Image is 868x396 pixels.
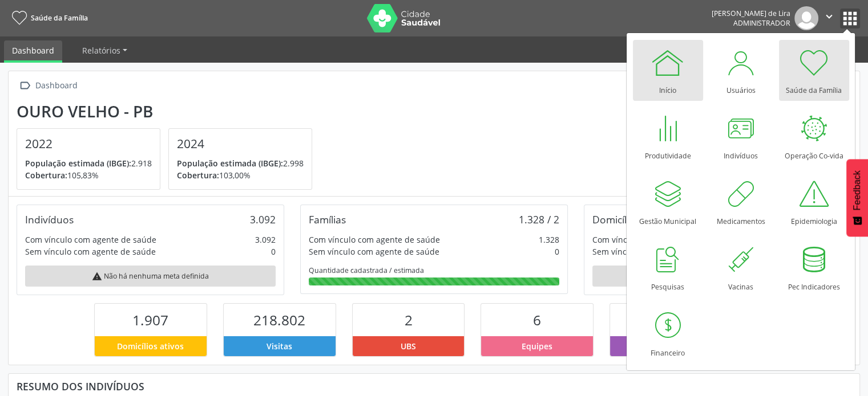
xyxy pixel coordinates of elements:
[706,236,776,297] a: Vacinas
[779,40,849,101] a: Saúde da Família
[309,246,439,258] div: Sem vínculo com agente de saúde
[533,311,541,329] span: 6
[25,169,152,181] p: 105,83%
[25,137,152,151] h4: 2022
[823,10,835,23] i: 
[25,246,156,258] div: Sem vínculo com agente de saúde
[779,236,849,297] a: Pec Indicadores
[522,340,552,352] span: Equipes
[177,169,304,181] p: 103,00%
[253,311,305,329] span: 218.802
[31,13,88,23] span: Saúde da Família
[4,40,62,63] a: Dashboard
[592,266,843,287] div: Não há nenhuma meta definida
[25,170,67,181] span: Cobertura:
[592,234,724,246] div: Com vínculo com agente de saúde
[17,380,851,393] div: Resumo dos indivíduos
[592,213,640,226] div: Domicílios
[405,311,413,329] span: 2
[794,6,818,30] img: img
[17,77,79,94] a:  Dashboard
[633,236,703,297] a: Pesquisas
[779,171,849,232] a: Epidemiologia
[177,157,304,169] p: 2.998
[82,45,120,56] span: Relatórios
[633,171,703,232] a: Gestão Municipal
[592,246,723,258] div: Sem vínculo com agente de saúde
[633,105,703,166] a: Produtividade
[555,246,559,258] div: 0
[309,234,440,246] div: Com vínculo com agente de saúde
[309,266,559,275] div: Quantidade cadastrada / estimada
[74,40,135,60] a: Relatórios
[271,246,276,258] div: 0
[92,271,102,281] i: warning
[177,170,219,181] span: Cobertura:
[840,9,860,28] button: apps
[250,213,276,226] div: 3.092
[846,159,868,236] button: Feedback - Mostrar pesquisa
[117,340,184,352] span: Domicílios ativos
[309,213,346,226] div: Famílias
[255,234,276,246] div: 3.092
[779,105,849,166] a: Operação Co-vida
[17,77,33,94] i: 
[25,234,156,246] div: Com vínculo com agente de saúde
[633,303,703,364] a: Financeiro
[25,157,152,169] p: 2.918
[25,213,74,226] div: Indivíduos
[177,137,304,151] h4: 2024
[132,311,168,329] span: 1.907
[267,340,292,352] span: Visitas
[733,18,790,28] span: Administrador
[33,77,79,94] div: Dashboard
[818,6,840,30] button: 
[25,266,276,287] div: Não há nenhuma meta definida
[539,234,559,246] div: 1.328
[8,9,88,27] a: Saúde da Família
[519,213,559,226] div: 1.328 / 2
[706,105,776,166] a: Indivíduos
[177,158,283,169] span: População estimada (IBGE):
[25,158,131,169] span: População estimada (IBGE):
[401,340,416,352] span: UBS
[852,170,862,210] span: Feedback
[706,40,776,101] a: Usuários
[706,171,776,232] a: Medicamentos
[712,9,790,18] div: [PERSON_NAME] de Lira
[17,102,320,121] div: Ouro Velho - PB
[633,40,703,101] a: Início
